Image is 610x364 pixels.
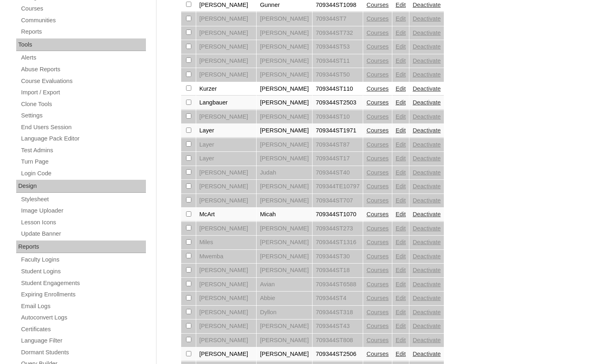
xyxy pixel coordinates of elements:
a: Deactivate [413,30,441,36]
td: 709344ST87 [312,138,363,152]
td: 709344ST18 [312,264,363,277]
td: 709344ST40 [312,166,363,180]
a: Courses [366,295,389,301]
a: Courses [366,30,389,36]
a: Deactivate [413,2,441,8]
a: Settings [20,111,146,121]
a: Courses [366,253,389,260]
td: [PERSON_NAME] [257,347,312,361]
td: [PERSON_NAME] [257,152,312,166]
a: Clone Tools [20,99,146,109]
a: Deactivate [413,351,441,357]
a: Update Banner [20,229,146,239]
td: [PERSON_NAME] [196,292,257,305]
td: [PERSON_NAME] [196,54,257,68]
a: Deactivate [413,183,441,189]
td: Micah [257,208,312,221]
a: Courses [366,225,389,232]
td: [PERSON_NAME] [196,110,257,124]
td: Langbauer [196,96,257,110]
td: 709344ST11 [312,54,363,68]
a: Deactivate [413,253,441,260]
a: Courses [20,4,146,14]
td: [PERSON_NAME] [196,222,257,236]
a: Certificates [20,324,146,334]
a: Edit [396,141,406,148]
a: Deactivate [413,15,441,22]
a: Courses [366,99,389,106]
a: Turn Page [20,157,146,167]
td: [PERSON_NAME] [257,334,312,347]
a: Edit [396,113,406,120]
td: [PERSON_NAME] [196,278,257,292]
td: 709344ST110 [312,82,363,96]
td: 709344ST6588 [312,278,363,292]
td: 709344ST2503 [312,96,363,110]
div: Design [16,180,146,193]
a: Deactivate [413,295,441,301]
td: Layer [196,152,257,166]
a: Deactivate [413,71,441,78]
a: Deactivate [413,57,441,64]
a: Alerts [20,53,146,63]
a: Faculty Logins [20,255,146,265]
a: Deactivate [413,99,441,106]
a: Courses [366,155,389,162]
td: [PERSON_NAME] [196,264,257,277]
a: Edit [396,183,406,189]
td: [PERSON_NAME] [257,26,312,40]
a: Edit [396,30,406,36]
td: 709344ST43 [312,319,363,333]
a: Edit [396,71,406,78]
a: Language Filter [20,336,146,346]
a: Courses [366,211,389,217]
a: Courses [366,2,389,8]
td: [PERSON_NAME] [196,68,257,82]
a: Deactivate [413,141,441,148]
a: Import / Export [20,87,146,98]
a: Autoconvert Logs [20,313,146,323]
a: Courses [366,15,389,22]
td: [PERSON_NAME] [196,306,257,319]
a: Courses [366,337,389,343]
td: 709344ST1070 [312,208,363,221]
a: Courses [366,43,389,50]
td: 709344ST53 [312,40,363,54]
a: Edit [396,351,406,357]
td: [PERSON_NAME] [257,222,312,236]
td: [PERSON_NAME] [257,40,312,54]
td: [PERSON_NAME] [257,180,312,194]
td: [PERSON_NAME] [257,124,312,138]
a: Deactivate [413,337,441,343]
a: Courses [366,351,389,357]
a: Deactivate [413,85,441,92]
a: Courses [366,71,389,78]
a: Deactivate [413,169,441,176]
a: Deactivate [413,155,441,162]
a: Deactivate [413,239,441,245]
a: Courses [366,281,389,287]
a: Edit [396,267,406,273]
a: Stylesheet [20,194,146,204]
td: [PERSON_NAME] [257,68,312,82]
a: Edit [396,309,406,315]
td: 709344ST2506 [312,347,363,361]
a: Edit [396,337,406,343]
a: Edit [396,295,406,301]
a: Courses [366,57,389,64]
td: [PERSON_NAME] [257,82,312,96]
td: 709344ST7 [312,12,363,26]
a: Reports [20,27,146,37]
a: Test Admins [20,145,146,155]
td: 709344ST732 [312,26,363,40]
a: Courses [366,267,389,273]
td: [PERSON_NAME] [196,334,257,347]
td: Dyllon [257,306,312,319]
td: 709344ST808 [312,334,363,347]
td: 709344ST707 [312,194,363,208]
a: Deactivate [413,281,441,287]
td: [PERSON_NAME] [257,138,312,152]
div: Tools [16,38,146,51]
td: 709344ST1316 [312,236,363,249]
td: 709344ST273 [312,222,363,236]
